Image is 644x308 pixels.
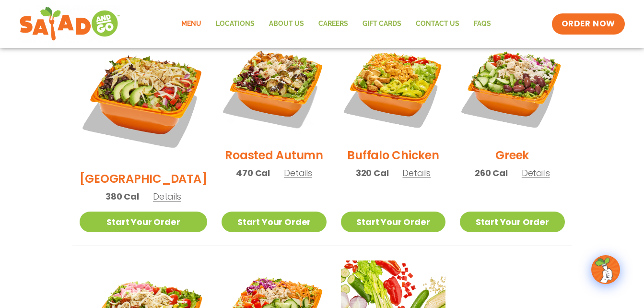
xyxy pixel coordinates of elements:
[341,35,445,140] img: Product photo for Buffalo Chicken Salad
[402,167,431,179] span: Details
[460,35,564,140] img: Product photo for Greek Salad
[222,35,326,140] img: Product photo for Roasted Autumn Salad
[262,13,311,35] a: About Us
[475,166,508,179] span: 260 Cal
[552,13,625,35] a: ORDER NOW
[153,190,181,202] span: Details
[522,167,550,179] span: Details
[174,13,209,35] a: Menu
[467,13,498,35] a: FAQs
[341,212,445,232] a: Start Your Order
[105,190,139,203] span: 380 Cal
[347,147,439,164] h2: Buffalo Chicken
[80,35,208,163] img: Product photo for BBQ Ranch Salad
[356,166,389,179] span: 320 Cal
[19,5,120,43] img: new-SAG-logo-768×292
[174,13,498,35] nav: Menu
[355,13,409,35] a: GIFT CARDS
[225,147,323,164] h2: Roasted Autumn
[284,167,312,179] span: Details
[460,212,564,232] a: Start Your Order
[236,166,270,179] span: 470 Cal
[592,256,619,283] img: wpChatIcon
[409,13,467,35] a: Contact Us
[562,18,615,30] span: ORDER NOW
[209,13,262,35] a: Locations
[80,212,208,232] a: Start Your Order
[495,147,529,164] h2: Greek
[222,212,326,232] a: Start Your Order
[80,170,208,187] h2: [GEOGRAPHIC_DATA]
[311,13,355,35] a: Careers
